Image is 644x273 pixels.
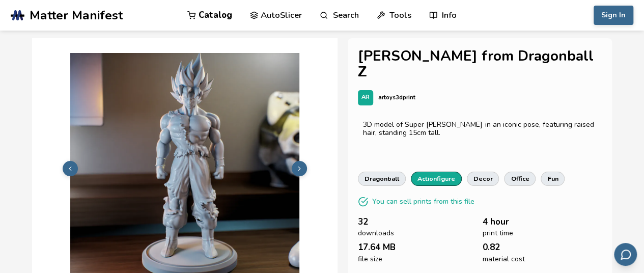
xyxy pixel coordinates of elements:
[411,172,462,186] a: actionfigure
[614,243,637,266] button: Send feedback via email
[541,172,565,186] a: fun
[30,8,123,22] span: Matter Manifest
[361,94,370,101] span: AR
[483,229,513,237] span: print time
[358,172,406,186] a: dragonball
[378,92,415,103] p: artoys3dprint
[358,242,396,252] span: 17.64 MB
[483,217,509,227] span: 4 hour
[483,242,500,252] span: 0.82
[483,255,525,263] span: material cost
[358,217,368,227] span: 32
[358,229,394,237] span: downloads
[358,255,382,263] span: file size
[358,48,602,80] h1: [PERSON_NAME] from Dragonball Z
[594,6,633,25] button: Sign In
[363,121,597,137] div: 3D model of Super [PERSON_NAME] in an iconic pose, featuring raised hair, standing 15cm tall.
[504,172,536,186] a: office
[372,196,474,207] p: You can sell prints from this file
[467,172,499,186] a: decor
